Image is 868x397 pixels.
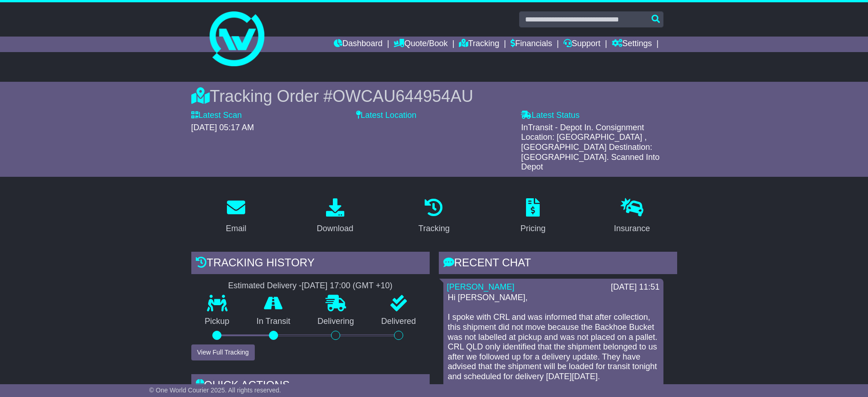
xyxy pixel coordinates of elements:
[334,37,383,52] a: Dashboard
[191,86,677,106] div: Tracking Order #
[521,123,659,171] span: InTransit - Depot In. Consignment Location: [GEOGRAPHIC_DATA] , [GEOGRAPHIC_DATA] Destination: [G...
[563,37,600,52] a: Support
[439,252,677,276] div: RECENT CHAT
[459,37,499,52] a: Tracking
[191,281,430,291] div: Estimated Delivery -
[191,111,242,121] label: Latest Scan
[226,222,246,235] div: Email
[368,317,430,327] p: Delivered
[317,222,353,235] div: Download
[191,252,430,276] div: Tracking history
[521,222,546,235] div: Pricing
[220,195,252,238] a: Email
[332,87,473,106] span: OWCAU644954AU
[614,222,650,235] div: Insurance
[149,386,281,394] span: © One World Courier 2025. All rights reserved.
[191,317,243,327] p: Pickup
[515,195,552,238] a: Pricing
[412,195,455,238] a: Tracking
[612,37,652,52] a: Settings
[521,111,579,121] label: Latest Status
[191,344,255,360] button: View Full Tracking
[611,282,660,292] div: [DATE] 11:51
[304,317,368,327] p: Delivering
[608,195,656,238] a: Insurance
[510,37,552,52] a: Financials
[394,37,447,52] a: Quote/Book
[447,282,515,291] a: [PERSON_NAME]
[311,195,359,238] a: Download
[302,281,393,291] div: [DATE] 17:00 (GMT +10)
[356,111,416,121] label: Latest Location
[191,123,254,132] span: [DATE] 05:17 AM
[243,317,304,327] p: In Transit
[418,222,449,235] div: Tracking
